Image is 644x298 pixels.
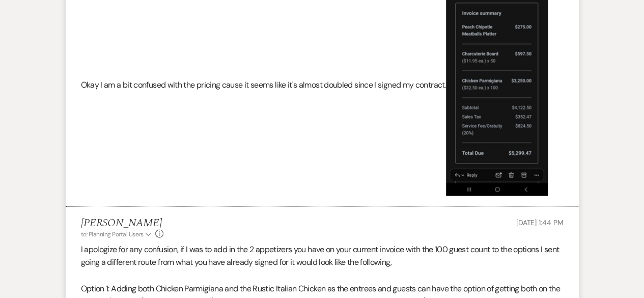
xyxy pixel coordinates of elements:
span: [DATE] 1:44 PM [516,218,563,227]
p: I apologize for any confusion, if I was to add in the 2 appetizers you have on your current invoi... [81,243,564,269]
button: to: Planning Portal Users [81,230,153,239]
span: to: Planning Portal Users [81,230,144,238]
h5: [PERSON_NAME] [81,217,164,230]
